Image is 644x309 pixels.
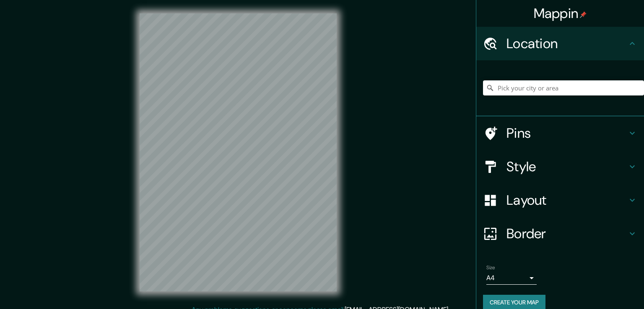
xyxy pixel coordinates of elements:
div: A4 [486,271,537,285]
div: Pins [476,116,644,150]
div: Style [476,150,644,183]
h4: Layout [506,192,627,209]
h4: Border [506,225,627,242]
img: pin-icon.png [580,11,587,18]
h4: Location [506,35,627,52]
h4: Pins [506,125,627,142]
label: Size [486,264,495,271]
div: Location [476,27,644,60]
h4: Style [506,158,627,175]
input: Pick your city or area [483,80,644,95]
h4: Mappin [534,5,587,22]
canvas: Map [140,13,337,291]
div: Layout [476,183,644,217]
div: Border [476,217,644,250]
